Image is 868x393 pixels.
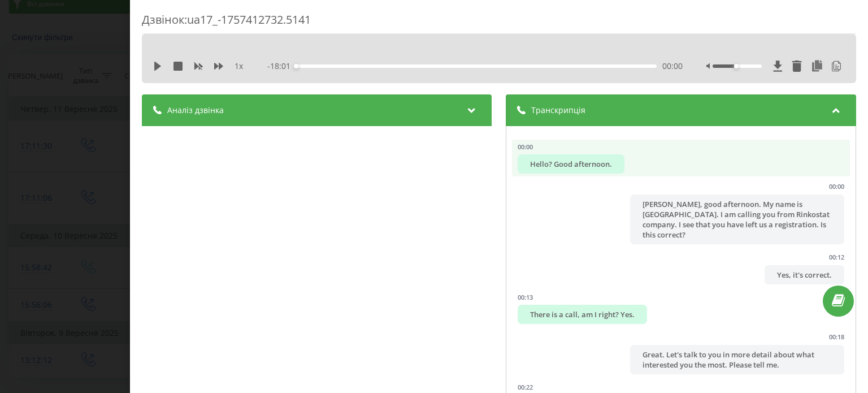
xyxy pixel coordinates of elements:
span: Транскрипція [532,105,586,116]
div: 00:13 [518,293,533,301]
div: 00:12 [829,253,844,261]
div: [PERSON_NAME], good afternoon. My name is [GEOGRAPHIC_DATA]. I am calling you from Rinkostat comp... [631,195,844,245]
div: Accessibility label [734,64,739,68]
div: 00:00 [829,182,844,191]
div: Yes, it's correct. [765,265,844,284]
span: 1 x [235,61,243,72]
div: 00:00 [518,142,533,151]
div: Дзвінок : ua17_-1757412732.5141 [142,12,856,34]
span: 00:00 [662,61,683,72]
span: Аналіз дзвінка [167,105,224,116]
span: - 18:01 [268,61,297,72]
div: Hello? Good afternoon. [518,154,625,174]
div: 00:22 [518,383,533,391]
div: 00:18 [829,332,844,341]
div: Great. Let's talk to you in more detail about what interested you the most. Please tell me. [631,345,844,374]
div: There is a call, am I right? Yes. [518,305,648,324]
div: Accessibility label [294,64,299,68]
